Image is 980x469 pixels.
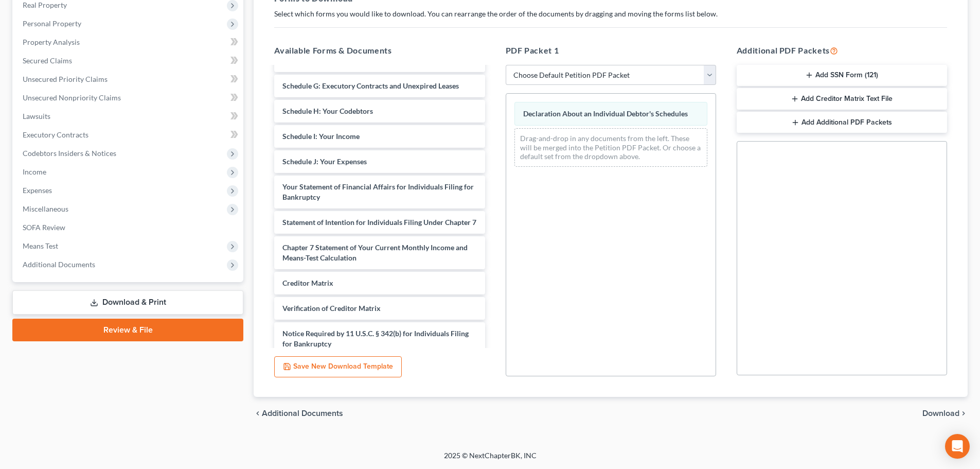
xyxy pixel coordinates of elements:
[737,44,947,57] h5: Additional PDF Packets
[282,218,476,227] span: Statement of Intention for Individuals Filing Under Chapter 7
[959,409,968,418] i: chevron_right
[14,89,243,107] a: Unsecured Nonpriority Claims
[282,107,373,115] span: Schedule H: Your Codebtors
[282,279,333,287] span: Creditor Matrix
[282,132,360,141] span: Schedule I: Your Income
[262,409,343,418] span: Additional Documents
[23,186,52,195] span: Expenses
[737,65,947,86] button: Add SSN Form (121)
[282,182,474,201] span: Your Statement of Financial Affairs for Individuals Filing for Bankruptcy
[23,1,67,9] span: Real Property
[23,260,95,269] span: Additional Documents
[23,38,80,46] span: Property Analysis
[282,56,453,65] span: Schedule E/F: Creditors Who Have Unsecured Claims
[14,33,243,51] a: Property Analysis
[523,109,688,118] span: Declaration About an Individual Debtor's Schedules
[282,329,469,348] span: Notice Required by 11 U.S.C. § 342(b) for Individuals Filing for Bankruptcy
[12,319,243,341] a: Review & File
[282,157,367,166] span: Schedule J: Your Expenses
[274,9,947,19] p: Select which forms you would like to download. You can rearrange the order of the documents by dr...
[945,434,970,459] div: Open Intercom Messenger
[737,88,947,110] button: Add Creditor Matrix Text File
[506,44,716,57] h5: PDF Packet 1
[514,128,707,167] div: Drag-and-drop in any documents from the left. These will be merged into the Petition PDF Packet. ...
[23,130,88,139] span: Executory Contracts
[23,204,68,213] span: Miscellaneous
[23,241,58,250] span: Means Test
[282,304,381,312] span: Verification of Creditor Matrix
[254,409,343,418] a: chevron_left Additional Documents
[23,93,121,102] span: Unsecured Nonpriority Claims
[274,356,402,378] button: Save New Download Template
[23,56,72,65] span: Secured Claims
[14,70,243,89] a: Unsecured Priority Claims
[23,75,108,83] span: Unsecured Priority Claims
[14,51,243,70] a: Secured Claims
[23,223,65,232] span: SOFA Review
[922,409,968,418] button: Download chevron_right
[274,44,485,57] h5: Available Forms & Documents
[23,19,81,28] span: Personal Property
[14,107,243,126] a: Lawsuits
[23,149,116,158] span: Codebtors Insiders & Notices
[14,126,243,144] a: Executory Contracts
[282,81,459,90] span: Schedule G: Executory Contracts and Unexpired Leases
[14,218,243,237] a: SOFA Review
[12,290,243,315] a: Download & Print
[23,112,50,120] span: Lawsuits
[254,409,262,418] i: chevron_left
[282,243,468,262] span: Chapter 7 Statement of Your Current Monthly Income and Means-Test Calculation
[922,409,959,418] span: Download
[737,112,947,133] button: Add Additional PDF Packets
[197,450,783,469] div: 2025 © NextChapterBK, INC
[23,167,46,176] span: Income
